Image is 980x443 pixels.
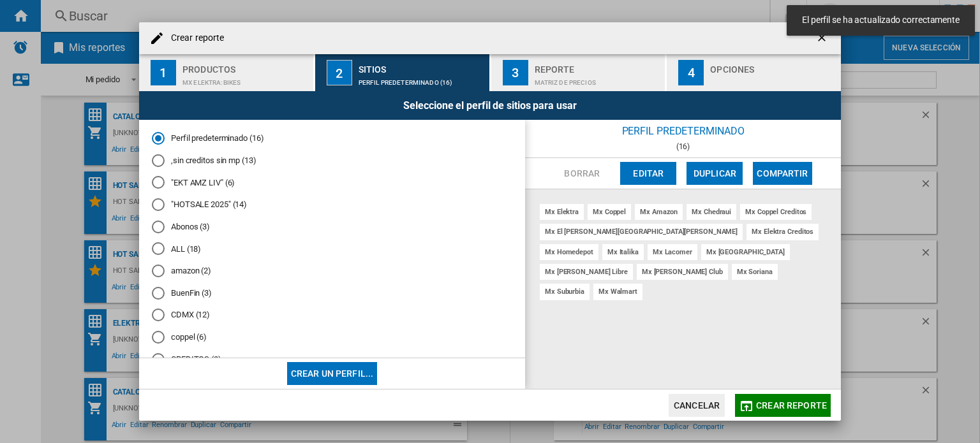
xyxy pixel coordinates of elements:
span: Crear reporte [756,400,827,410]
md-radio-button: Abonos (3) [152,221,512,233]
md-radio-button: coppel (6) [152,331,512,344]
button: 2 Sitios Perfil predeterminado (16) [315,54,491,91]
button: Editar [620,162,676,185]
md-radio-button: ALL (18) [152,243,512,255]
div: mx amazon [635,204,683,220]
div: mx [GEOGRAPHIC_DATA] [701,244,790,260]
md-radio-button: CREDITOS (3) [152,353,512,365]
div: 2 [327,60,352,85]
div: 4 [678,60,704,85]
button: Crear un perfil... [287,362,378,385]
button: 4 Opciones [667,54,841,91]
div: Productos [182,59,308,73]
div: mx [PERSON_NAME] libre [540,264,633,280]
div: Perfil predeterminado [525,120,841,142]
md-radio-button: CDMX (12) [152,309,512,321]
md-radio-button: ,sin creditos sin mp (13) [152,154,512,166]
button: Compartir [753,162,812,185]
div: mx lacomer [648,244,697,260]
div: mx soriana [732,264,778,280]
div: 1 [151,60,176,85]
div: mx italika [602,244,644,260]
div: mx [PERSON_NAME] club [637,264,728,280]
div: Perfil predeterminado (16) [359,73,484,86]
md-radio-button: "EKT AMZ LIV" (6) [152,177,512,189]
button: Duplicar [687,162,743,185]
button: Cancelar [669,394,725,417]
md-radio-button: Perfil predeterminado (2) [152,133,512,145]
button: 3 Reporte Matriz de precios [491,54,667,91]
div: mx el [PERSON_NAME][GEOGRAPHIC_DATA][PERSON_NAME] [540,224,743,240]
div: mx coppel creditos [740,204,812,220]
button: Crear reporte [735,394,831,417]
div: Opciones [710,59,836,73]
h4: Crear reporte [165,32,224,45]
div: mx suburbia [540,284,590,300]
div: mx homedepot [540,244,598,260]
md-radio-button: BuenFin (3) [152,287,512,299]
div: Sitios [359,59,484,73]
span: El perfil se ha actualizado correctamente [798,14,963,27]
div: mx chedraui [687,204,736,220]
div: mx coppel [588,204,631,220]
div: Reporte [535,59,660,73]
div: mx elektra creditos [746,224,819,240]
md-radio-button: "HOTSALE 2025" (14) [152,199,512,211]
button: Borrar [554,162,610,185]
div: Matriz de precios [535,73,660,86]
div: mx walmart [593,284,642,300]
div: 3 [503,60,528,85]
div: Seleccione el perfil de sitios para usar [139,91,841,120]
div: (16) [525,142,841,151]
button: 1 Productos MX ELEKTRA:Bikes [139,54,315,91]
div: mx elektra [540,204,584,220]
div: MX ELEKTRA:Bikes [182,73,308,86]
md-radio-button: amazon (2) [152,265,512,277]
